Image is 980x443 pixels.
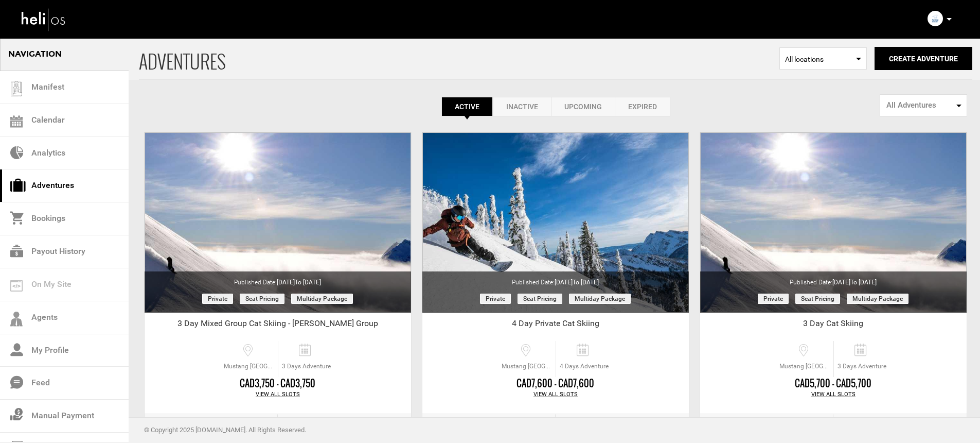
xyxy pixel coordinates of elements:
[10,115,23,128] img: calendar.svg
[569,294,631,304] span: Multiday package
[422,377,689,390] div: CAD7,600 - CAD7,600
[295,279,321,286] span: to [DATE]
[833,414,967,439] a: View Bookings
[615,97,670,116] a: Expired
[145,377,411,390] div: CAD3,750 - CAD3,750
[10,312,23,327] img: agents-icon.svg
[139,38,779,79] span: ADVENTURES
[493,97,551,116] a: Inactive
[145,390,411,399] div: View All Slots
[422,390,689,399] div: View All Slots
[422,318,689,333] div: 4 Day Private Cat Skiing
[441,97,493,116] a: Active
[850,279,877,286] span: to [DATE]
[700,414,833,439] a: Edit Adventure
[880,94,967,116] button: All Adventures
[145,318,411,333] div: 3 Day Mixed Group Cat Skiing - [PERSON_NAME] Group
[499,362,556,371] span: Mustang [GEOGRAPHIC_DATA], [GEOGRAPHIC_DATA], [GEOGRAPHIC_DATA], [GEOGRAPHIC_DATA], [GEOGRAPHIC_D...
[779,47,867,70] span: Select box activate
[240,294,284,304] span: Seat Pricing
[928,11,943,26] img: img_0ff4e6702feb5b161957f2ea789f15f4.png
[795,294,840,304] span: Seat Pricing
[832,279,877,286] span: [DATE]
[573,279,599,286] span: to [DATE]
[700,377,967,390] div: CAD5,700 - CAD5,700
[700,318,967,333] div: 3 Day Cat Skiing
[422,271,689,287] div: Published Date:
[9,81,24,96] img: guest-list.svg
[221,362,278,371] span: Mustang [GEOGRAPHIC_DATA], [GEOGRAPHIC_DATA], [GEOGRAPHIC_DATA], [GEOGRAPHIC_DATA], [GEOGRAPHIC_D...
[551,97,615,116] a: Upcoming
[145,271,411,287] div: Published Date:
[847,294,908,304] span: Multiday package
[555,279,599,286] span: [DATE]
[700,271,967,287] div: Published Date:
[145,414,278,439] a: Edit Adventure
[758,294,789,304] span: Private
[777,362,833,371] span: Mustang [GEOGRAPHIC_DATA], [GEOGRAPHIC_DATA], [GEOGRAPHIC_DATA], [GEOGRAPHIC_DATA], [GEOGRAPHIC_D...
[291,294,353,304] span: Multiday package
[556,414,689,439] a: View Bookings
[700,390,967,399] div: View All Slots
[202,294,233,304] span: Private
[10,280,23,292] img: on_my_site.svg
[556,362,612,371] span: 4 Days Adventure
[785,54,861,64] span: All locations
[278,414,411,439] a: View Bookings
[834,362,890,371] span: 3 Days Adventure
[875,47,972,70] button: Create Adventure
[21,6,67,33] img: heli-logo
[422,414,556,439] a: Edit Adventure
[278,362,334,371] span: 3 Days Adventure
[886,100,954,111] span: All Adventures
[480,294,511,304] span: Private
[518,294,562,304] span: Seat Pricing
[277,279,321,286] span: [DATE]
